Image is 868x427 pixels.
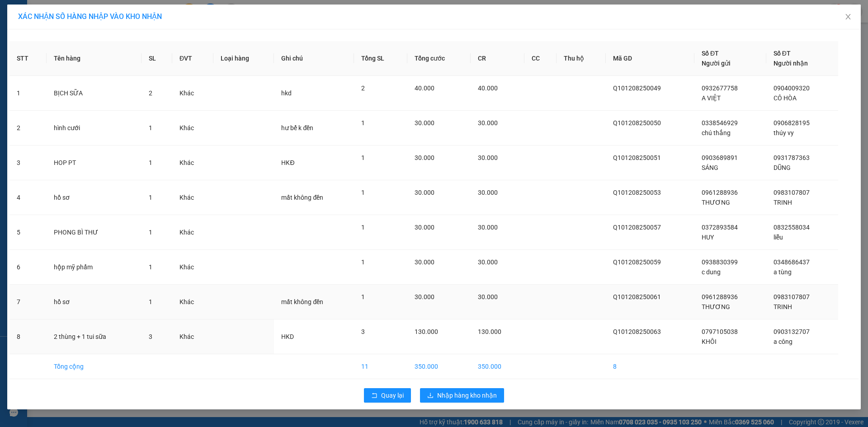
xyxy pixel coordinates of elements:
[47,215,142,250] td: PHONG BÌ THƯ
[478,189,498,196] span: 30.000
[774,50,791,57] span: Số ĐT
[702,50,719,57] span: Số ĐT
[427,392,434,399] span: download
[415,189,434,196] span: 30.000
[47,41,142,76] th: Tên hàng
[172,319,213,354] td: Khác
[172,111,213,145] td: Khác
[774,328,810,335] span: 0903132707
[142,41,172,76] th: SL
[437,390,497,400] span: Nhập hàng kho nhận
[557,41,606,76] th: Thu hộ
[47,180,142,215] td: hồ sơ
[281,124,313,131] span: hư bể k đền
[47,145,142,180] td: HOP PT
[774,199,792,206] span: TRINH
[9,250,47,285] td: 6
[149,89,152,97] span: 2
[702,60,731,67] span: Người gửi
[9,319,47,354] td: 8
[149,229,152,236] span: 1
[9,145,47,180] td: 3
[47,354,142,379] td: Tổng cộng
[47,76,142,111] td: BỊCH SỮA
[702,258,738,266] span: 0938830399
[478,293,498,300] span: 30.000
[774,268,792,276] span: a tùng
[9,285,47,319] td: 7
[835,5,861,30] button: Close
[613,84,661,92] span: Q101208250049
[18,12,162,21] span: XÁC NHẬN SỐ HÀNG NHẬP VÀO KHO NHẬN
[613,189,661,196] span: Q101208250053
[407,354,471,379] td: 350.000
[471,41,524,76] th: CR
[613,258,661,266] span: Q101208250059
[172,41,213,76] th: ĐVT
[415,119,434,127] span: 30.000
[9,41,47,76] th: STT
[172,215,213,250] td: Khác
[354,354,407,379] td: 11
[9,111,47,145] td: 2
[606,41,694,76] th: Mã GD
[774,164,791,171] span: DŨNG
[471,354,524,379] td: 350.000
[415,328,438,335] span: 130.000
[281,89,292,97] span: hkd
[702,154,738,161] span: 0903689891
[281,298,323,305] span: mất không đền
[149,159,152,166] span: 1
[9,76,47,111] td: 1
[149,194,152,201] span: 1
[361,84,365,92] span: 2
[371,392,377,399] span: rollback
[524,41,557,76] th: CC
[702,328,738,335] span: 0797105038
[478,119,498,127] span: 30.000
[613,293,661,300] span: Q101208250061
[702,199,730,206] span: THƯƠNG
[478,328,501,335] span: 130.000
[172,285,213,319] td: Khác
[702,234,714,241] span: HUY
[844,13,852,20] span: close
[774,303,792,310] span: TRINH
[47,319,142,354] td: 2 thùng + 1 tui sữa
[774,234,783,241] span: liễu
[361,154,365,161] span: 1
[415,154,434,161] span: 30.000
[172,145,213,180] td: Khác
[702,303,730,310] span: THƯƠNG
[478,258,498,266] span: 30.000
[361,258,365,266] span: 1
[415,224,434,231] span: 30.000
[149,333,152,340] span: 3
[361,293,365,300] span: 1
[281,159,294,166] span: HKĐ
[415,258,434,266] span: 30.000
[774,129,794,136] span: thúy vy
[702,129,731,136] span: chú thắng
[47,285,142,319] td: hồ sơ
[702,268,721,276] span: c dung
[606,354,694,379] td: 8
[354,41,407,76] th: Tổng SL
[172,180,213,215] td: Khác
[774,258,810,266] span: 0348686437
[281,194,323,201] span: mất không đền
[149,263,152,271] span: 1
[9,215,47,250] td: 5
[613,154,661,161] span: Q101208250051
[47,250,142,285] td: hộp mỹ phẩm
[774,94,797,102] span: CÔ HÒA
[774,224,810,231] span: 0832558034
[478,154,498,161] span: 30.000
[361,328,365,335] span: 3
[613,328,661,335] span: Q101208250063
[702,94,721,102] span: A VIỆT
[774,189,810,196] span: 0983107807
[9,180,47,215] td: 4
[702,189,738,196] span: 0961288936
[702,293,738,300] span: 0961288936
